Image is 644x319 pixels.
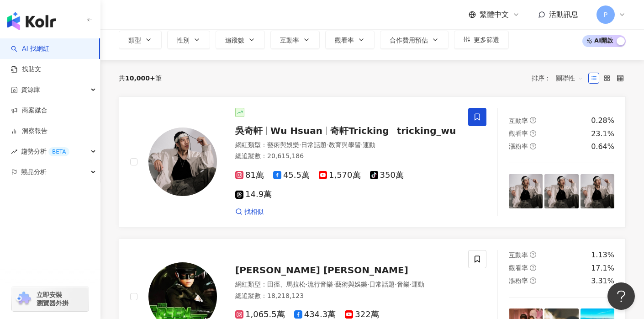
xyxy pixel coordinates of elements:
[530,265,536,271] span: question-circle
[390,37,428,44] span: 合作費用預估
[299,141,301,149] span: ·
[119,31,162,49] button: 類型
[235,265,408,276] span: [PERSON_NAME] [PERSON_NAME]
[21,141,69,162] span: 趨勢分析
[591,250,614,260] div: 1.13%
[530,143,536,149] span: question-circle
[301,141,327,149] span: 日常話題
[591,129,614,139] div: 23.1%
[530,130,536,137] span: question-circle
[530,117,536,123] span: question-circle
[273,170,310,180] span: 45.5萬
[530,251,536,258] span: question-circle
[119,96,626,228] a: KOL Avatar吳奇軒Wu Hsuan奇軒Trickingtricking_wu網紅類型：藝術與娛樂·日常話題·教育與學習·運動總追蹤數：20,615,18681萬45.5萬1,570萬35...
[532,71,588,85] div: 排序：
[509,143,528,150] span: 漲粉率
[225,37,244,44] span: 追蹤數
[333,281,335,288] span: ·
[327,141,328,149] span: ·
[37,291,69,307] span: 立即安裝 瀏覽器外掛
[370,170,404,180] span: 350萬
[235,141,457,150] div: 網紅類型 ：
[363,141,375,149] span: 運動
[21,80,40,100] span: 資源庫
[549,10,578,19] span: 活動訊息
[11,149,17,155] span: rise
[307,281,333,288] span: 流行音樂
[556,71,583,85] span: 關聯性
[395,281,396,288] span: ·
[235,280,457,289] div: 網紅類型 ：
[48,147,69,156] div: BETA
[604,10,607,20] span: P
[270,125,322,136] span: Wu Hsuan
[412,281,424,288] span: 運動
[380,31,449,49] button: 合作費用預估
[397,125,456,136] span: tricking_wu
[319,170,361,180] span: 1,570萬
[216,31,265,49] button: 追蹤數
[509,277,528,284] span: 漲粉率
[544,174,578,208] img: post-image
[330,125,389,136] span: 奇軒Tricking
[329,141,361,149] span: 教育與學習
[235,152,457,161] div: 總追蹤數 ： 20,615,186
[509,174,543,208] img: post-image
[335,281,367,288] span: 藝術與娛樂
[148,128,217,196] img: KOL Avatar
[397,281,410,288] span: 音樂
[15,292,32,306] img: chrome extension
[335,37,354,44] span: 觀看率
[591,116,614,126] div: 0.28%
[119,74,162,82] div: 共 筆
[21,162,47,182] span: 競品分析
[235,170,264,180] span: 81萬
[280,37,299,44] span: 互動率
[12,287,89,311] a: chrome extension立即安裝 瀏覽器外掛
[11,65,41,74] a: 找貼文
[591,263,614,273] div: 17.1%
[11,106,48,115] a: 商案媒合
[235,190,272,199] span: 14.9萬
[11,44,49,53] a: searchAI 找網紅
[244,207,264,217] span: 找相似
[530,277,536,284] span: question-circle
[454,31,509,49] button: 更多篩選
[361,141,363,149] span: ·
[167,31,210,49] button: 性別
[581,174,614,208] img: post-image
[367,281,369,288] span: ·
[509,251,528,259] span: 互動率
[177,37,190,44] span: 性別
[509,130,528,137] span: 觀看率
[235,125,263,136] span: 吳奇軒
[410,281,412,288] span: ·
[125,74,155,82] span: 10,000+
[270,31,320,49] button: 互動率
[369,281,395,288] span: 日常話題
[306,281,307,288] span: ·
[474,36,499,43] span: 更多篩選
[509,264,528,271] span: 觀看率
[509,117,528,124] span: 互動率
[235,292,457,301] div: 總追蹤數 ： 18,218,123
[128,37,141,44] span: 類型
[607,282,635,310] iframe: Help Scout Beacon - Open
[267,281,306,288] span: 田徑、馬拉松
[7,12,56,30] img: logo
[591,276,614,286] div: 3.31%
[480,10,509,20] span: 繁體中文
[235,207,264,217] a: 找相似
[325,31,375,49] button: 觀看率
[591,142,614,152] div: 0.64%
[11,127,48,136] a: 洞察報告
[267,141,299,149] span: 藝術與娛樂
